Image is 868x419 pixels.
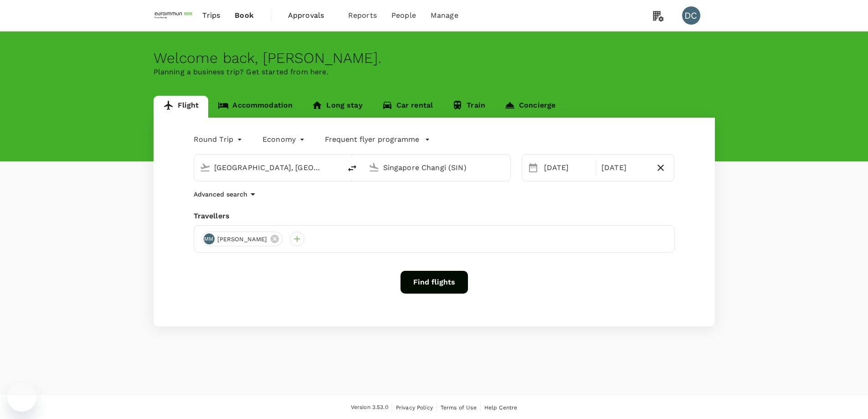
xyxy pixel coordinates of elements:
button: Frequent flyer programme [325,134,430,145]
a: Accommodation [208,96,302,118]
span: Privacy Policy [396,404,433,411]
button: Advanced search [194,189,258,200]
span: Manage [431,10,458,21]
div: Travellers [194,211,675,222]
button: Open [335,166,337,168]
a: Long stay [302,96,372,118]
p: Advanced search [194,190,247,199]
span: Approvals [288,10,334,21]
span: Help Centre [484,404,518,411]
button: Find flights [401,271,468,294]
div: Round Trip [194,132,245,147]
a: Flight [154,96,209,118]
div: DC [682,6,700,25]
p: Frequent flyer programme [325,134,419,145]
p: Planning a business trip? Get started from here. [154,67,715,78]
span: Terms of Use [441,404,477,411]
a: Terms of Use [441,403,477,413]
div: Welcome back , [PERSON_NAME] . [154,50,715,67]
input: Depart from [214,160,322,175]
span: Reports [348,10,377,21]
a: Car rental [372,96,443,118]
input: Going to [383,160,491,175]
div: Economy [262,132,307,147]
a: Train [442,96,495,118]
button: Open [504,166,506,168]
div: [DATE] [598,159,651,177]
div: MM [204,233,215,244]
a: Help Centre [484,403,518,413]
span: Trips [202,10,220,21]
a: Privacy Policy [396,403,433,413]
img: EUROIMMUN (South East Asia) Pte. Ltd. [154,5,195,26]
button: delete [341,157,363,179]
span: [PERSON_NAME] [212,235,273,244]
div: [DATE] [540,159,594,177]
span: Book [235,10,254,21]
span: People [391,10,416,21]
iframe: Button to launch messaging window [7,383,36,412]
span: Version 3.53.0 [351,403,388,412]
a: Concierge [495,96,565,118]
div: MM[PERSON_NAME] [201,232,283,246]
